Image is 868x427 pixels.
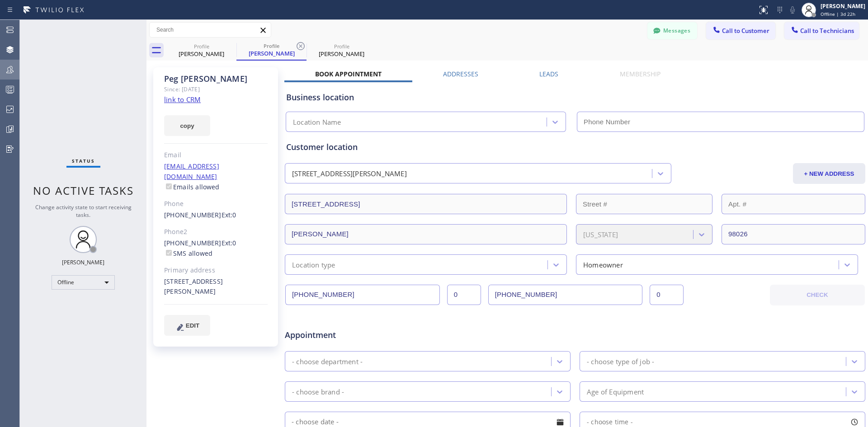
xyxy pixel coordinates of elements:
div: [PERSON_NAME] [167,50,236,58]
input: Ext. 2 [650,285,684,305]
div: Profile [307,43,376,50]
div: Homeowner [583,259,623,270]
button: Mute [786,4,799,16]
div: Primary address [164,265,268,276]
div: [STREET_ADDRESS][PERSON_NAME] [164,277,268,297]
span: Ext: 0 [222,239,236,247]
span: EDIT [186,322,199,329]
input: SMS allowed [166,250,172,256]
label: Book Appointment [315,70,382,78]
div: Age of Equipment [587,386,644,397]
div: Phone2 [164,227,268,237]
label: Emails allowed [164,183,220,191]
input: City [285,224,567,244]
input: Ext. [447,285,481,305]
button: CHECK [770,285,865,305]
span: Status [72,158,95,164]
button: Call to Customer [706,22,775,39]
span: Offline | 3d 22h [821,11,855,17]
span: - choose time - [587,418,633,426]
div: Business location [286,91,864,103]
input: Search [150,23,271,37]
div: Peg Oltman [237,40,306,60]
div: Phone [164,199,268,209]
label: Membership [620,70,660,78]
span: Change activity state to start receiving tasks. [35,203,132,219]
label: Addresses [443,70,478,78]
div: Profile [167,43,236,50]
span: Ext: 0 [222,211,236,219]
input: Street # [576,194,712,214]
div: Jodi Gusek [307,40,376,61]
div: Peg [PERSON_NAME] [164,74,268,84]
div: [PERSON_NAME] [62,258,104,266]
input: Apt. # [722,194,865,214]
a: [PHONE_NUMBER] [164,211,222,219]
input: Emails allowed [166,183,172,189]
div: [STREET_ADDRESS][PERSON_NAME] [292,169,407,179]
div: - choose type of job - [587,356,654,366]
span: No active tasks [33,183,134,198]
div: Location Name [293,117,341,127]
div: Since: [DATE] [164,84,268,94]
label: SMS allowed [164,249,212,258]
div: - choose department - [292,356,363,366]
div: - choose brand - [292,386,344,397]
div: Offline [52,275,115,290]
span: Call to Technicians [800,27,854,35]
label: Leads [539,70,558,78]
button: Call to Technicians [784,22,859,39]
div: Customer location [286,141,864,153]
input: Address [285,194,567,214]
div: Lisa Mayer [167,40,236,61]
div: Email [164,150,268,160]
div: [PERSON_NAME] [821,2,865,10]
button: copy [164,115,210,136]
div: Location type [292,259,335,270]
div: [PERSON_NAME] [307,50,376,58]
input: Phone Number [285,285,440,305]
button: + NEW ADDRESS [793,163,865,184]
span: Call to Customer [722,27,769,35]
button: EDIT [164,315,210,336]
span: Appointment [285,329,477,341]
a: [PHONE_NUMBER] [164,239,222,247]
a: [EMAIL_ADDRESS][DOMAIN_NAME] [164,162,219,181]
div: [PERSON_NAME] [237,49,306,57]
button: Messages [647,22,697,39]
a: link to CRM [164,95,201,104]
div: Profile [237,42,306,49]
input: Phone Number [577,112,864,132]
input: Phone Number 2 [488,285,643,305]
input: ZIP [722,224,865,244]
